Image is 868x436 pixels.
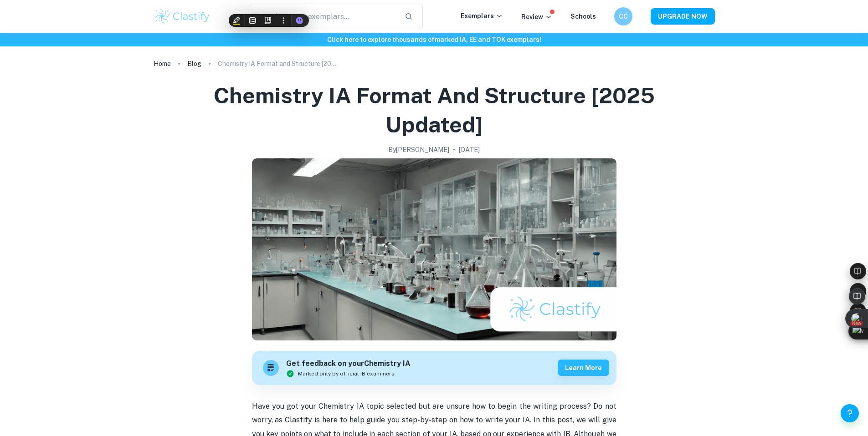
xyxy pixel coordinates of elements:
h6: Get feedback on your Chemistry IA [286,358,411,370]
a: Blog [187,57,201,70]
p: Review [521,12,552,22]
h2: By [PERSON_NAME] [388,145,449,155]
input: Search for any exemplars... [249,4,398,29]
h1: Chemistry IA Format and Structure [2025 updated] [164,81,704,139]
p: Exemplars [461,11,503,21]
p: • [453,145,455,155]
h6: Click here to explore thousands of marked IA, EE and TOK exemplars ! [2,35,866,45]
h6: CC [618,11,628,21]
button: CC [614,7,632,25]
span: Marked only by official IB examiners [298,370,395,378]
img: Clastify logo [154,7,211,25]
button: UPGRADE NOW [651,8,715,25]
a: Home [154,57,171,70]
button: Help and Feedback [841,404,859,422]
img: Chemistry IA Format and Structure [2025 updated] cover image [252,158,616,340]
a: Schools [570,13,596,20]
button: Learn more [558,360,609,376]
a: Get feedback on yourChemistry IAMarked only by official IB examinersLearn more [252,351,616,385]
h2: [DATE] [459,145,480,155]
p: Chemistry IA Format and Structure [2025 updated] [218,59,336,69]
